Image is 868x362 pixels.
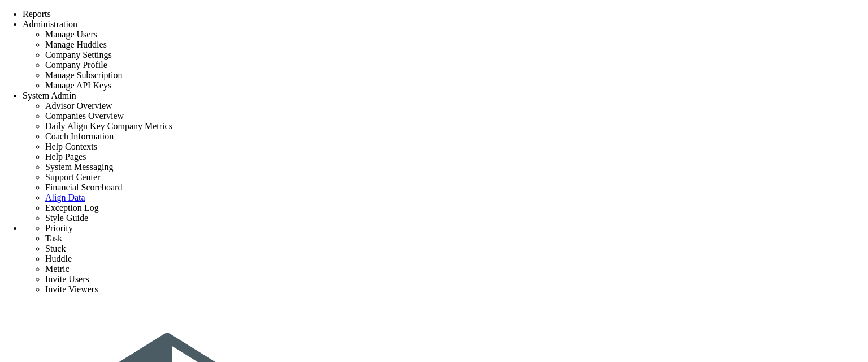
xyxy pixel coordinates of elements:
[23,91,76,100] span: System Admin
[45,233,62,243] span: Task
[45,213,88,223] span: Style Guide
[45,121,172,131] span: Daily Align Key Company Metrics
[45,172,100,182] span: Support Center
[45,264,70,274] span: Metric
[45,142,97,151] span: Help Contexts
[45,29,97,39] span: Manage Users
[23,19,77,29] span: Administration
[45,50,112,59] span: Company Settings
[45,111,124,121] span: Companies Overview
[45,40,107,49] span: Manage Huddles
[45,274,89,284] span: Invite Users
[45,152,86,161] span: Help Pages
[45,203,99,212] span: Exception Log
[45,80,111,90] span: Manage API Keys
[45,182,122,192] span: Financial Scoreboard
[23,9,51,19] span: Reports
[45,223,73,233] span: Priority
[45,284,98,294] span: Invite Viewers
[45,101,112,110] span: Advisor Overview
[45,193,85,202] a: Align Data
[45,244,66,253] span: Stuck
[45,70,122,80] span: Manage Subscription
[45,254,72,263] span: Huddle
[45,131,114,141] span: Coach Information
[45,60,107,70] span: Company Profile
[45,162,113,172] span: System Messaging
